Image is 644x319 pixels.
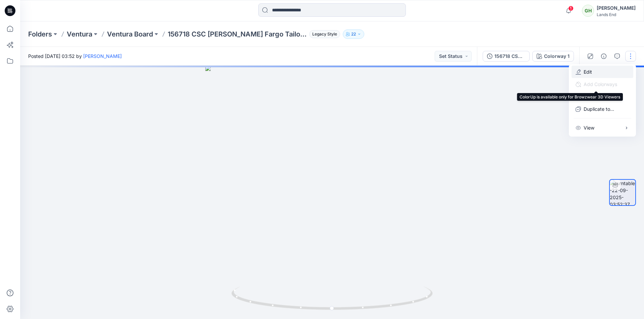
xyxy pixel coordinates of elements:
[597,4,636,12] div: [PERSON_NAME]
[67,29,92,39] a: Ventura
[568,6,574,11] span: 1
[309,30,340,38] span: Legacy Style
[83,53,122,59] a: [PERSON_NAME]
[343,29,364,39] button: 22
[584,68,592,75] a: Edit
[544,53,570,60] div: Colorway 1
[584,93,622,100] p: Add to Collection
[597,12,636,17] div: Lands End
[582,5,594,17] div: GH
[107,29,153,39] a: Ventura Board
[483,51,530,62] button: 156718 CSC [PERSON_NAME] Fargo Tailored Utility Jacket_DEVELOPMENT
[168,29,307,39] p: 156718 CSC [PERSON_NAME] Fargo Tailored Utility Jacket_DEVELOPMENT
[584,124,594,131] p: View
[28,29,52,39] a: Folders
[584,105,614,112] p: Duplicate to...
[307,29,340,39] button: Legacy Style
[610,180,635,205] img: turntable-22-09-2025-03:52:37
[28,53,122,60] span: Posted [DATE] 03:52 by
[598,51,609,62] button: Details
[494,53,525,60] div: 156718 CSC [PERSON_NAME] Fargo Tailored Utility Jacket_DEVELOPMENT
[351,30,356,38] p: 22
[532,51,574,62] button: Colorway 1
